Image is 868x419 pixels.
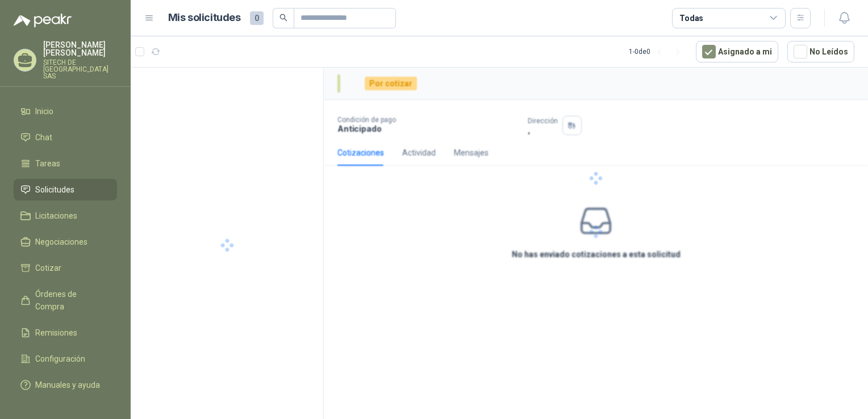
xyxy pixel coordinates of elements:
p: SITECH DE [GEOGRAPHIC_DATA] SAS [43,59,117,79]
a: Cotizar [14,257,117,279]
div: Todas [679,12,703,24]
button: Asignado a mi [696,41,778,62]
a: Inicio [14,100,117,122]
h1: Mis solicitudes [168,10,241,26]
img: Logo peakr [14,14,72,27]
span: Cotizar [35,262,61,274]
span: Chat [35,131,52,144]
span: Tareas [35,157,60,170]
a: Órdenes de Compra [14,283,117,317]
div: 1 - 0 de 0 [629,43,687,61]
span: Configuración [35,353,85,365]
a: Manuales y ayuda [14,374,117,396]
button: No Leídos [787,41,854,62]
a: Remisiones [14,322,117,343]
a: Configuración [14,348,117,370]
span: 0 [250,11,264,25]
span: Inicio [35,105,53,118]
span: search [279,14,287,22]
a: Licitaciones [14,205,117,227]
span: Solicitudes [35,183,74,196]
span: Órdenes de Compra [35,288,106,313]
a: Negociaciones [14,231,117,253]
p: [PERSON_NAME] [PERSON_NAME] [43,41,117,57]
span: Licitaciones [35,209,77,222]
span: Remisiones [35,326,77,339]
a: Solicitudes [14,179,117,200]
a: Chat [14,127,117,148]
a: Tareas [14,153,117,174]
span: Manuales y ayuda [35,379,100,391]
span: Negociaciones [35,236,87,248]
